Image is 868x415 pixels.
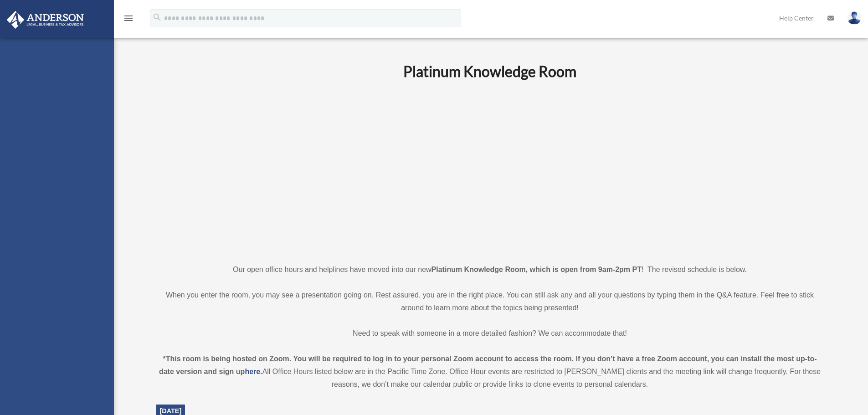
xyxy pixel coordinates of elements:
[4,11,87,29] img: Anderson Advisors Platinum Portal
[156,263,824,276] p: Our open office hours and helplines have moved into our new ! The revised schedule is below.
[260,368,262,375] strong: .
[847,11,861,25] img: User Pic
[245,368,260,375] a: here
[159,355,817,375] strong: *This room is being hosted on Zoom. You will be required to log in to your personal Zoom account ...
[123,16,134,24] a: menu
[353,92,627,246] iframe: 231110_Toby_KnowledgeRoom
[403,62,576,80] b: Platinum Knowledge Room
[160,407,182,415] span: [DATE]
[123,13,134,24] i: menu
[156,327,824,340] p: Need to speak with someone in a more detailed fashion? We can accommodate that!
[431,266,642,273] strong: Platinum Knowledge Room, which is open from 9am-2pm PT
[156,289,824,314] p: When you enter the room, you may see a presentation going on. Rest assured, you are in the right ...
[152,12,162,22] i: search
[156,353,824,391] div: All Office Hours listed below are in the Pacific Time Zone. Office Hour events are restricted to ...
